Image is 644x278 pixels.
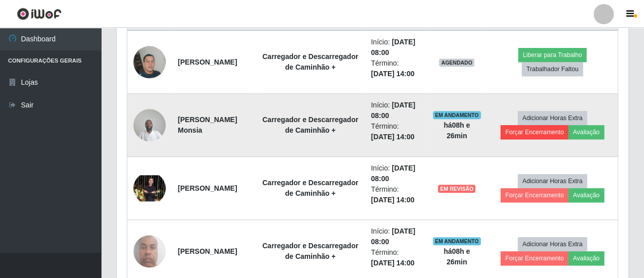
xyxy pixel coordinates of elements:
time: [DATE] 14:00 [371,196,414,204]
img: CoreUI Logo [17,8,62,20]
li: Início: [371,100,420,121]
button: Adicionar Horas Extra [518,174,587,188]
strong: Carregador e Descarregador de Caminhão + [262,179,358,197]
strong: [PERSON_NAME] [178,184,237,192]
span: EM REVISÃO [438,185,475,193]
img: 1750982102846.jpeg [133,175,166,201]
button: Forçar Encerramento [501,125,568,139]
li: Término: [371,58,420,79]
time: [DATE] 14:00 [371,133,414,141]
li: Início: [371,226,420,247]
strong: há 08 h e 26 min [443,121,470,140]
time: [DATE] 14:00 [371,259,414,267]
button: Forçar Encerramento [501,188,568,202]
strong: [PERSON_NAME] [178,247,237,255]
strong: [PERSON_NAME] [178,58,237,66]
li: Término: [371,247,420,268]
strong: há 08 h e 26 min [443,247,470,266]
button: Adicionar Horas Extra [518,111,587,125]
button: Adicionar Horas Extra [518,237,587,251]
time: [DATE] 08:00 [371,164,415,183]
span: EM ANDAMENTO [433,111,481,119]
span: AGENDADO [439,59,474,67]
strong: Carregador e Descarregador de Caminhão + [262,116,358,134]
li: Término: [371,121,420,142]
strong: [PERSON_NAME] Monsia [178,116,237,134]
button: Avaliação [568,125,604,139]
time: [DATE] 08:00 [371,38,415,57]
strong: Carregador e Descarregador de Caminhão + [262,52,358,71]
img: 1746211066913.jpeg [133,103,166,146]
img: 1748300200336.jpeg [133,33,166,91]
time: [DATE] 08:00 [371,101,415,120]
button: Forçar Encerramento [501,251,568,265]
time: [DATE] 14:00 [371,70,414,78]
button: Avaliação [568,188,604,202]
button: Avaliação [568,251,604,265]
li: Término: [371,184,420,205]
strong: Carregador e Descarregador de Caminhão + [262,242,358,260]
button: Liberar para Trabalho [518,48,586,62]
img: 1755042755661.jpeg [133,230,166,272]
li: Início: [371,163,420,184]
button: Trabalhador Faltou [522,62,583,76]
li: Início: [371,37,420,58]
time: [DATE] 08:00 [371,227,415,246]
span: EM ANDAMENTO [433,237,481,245]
